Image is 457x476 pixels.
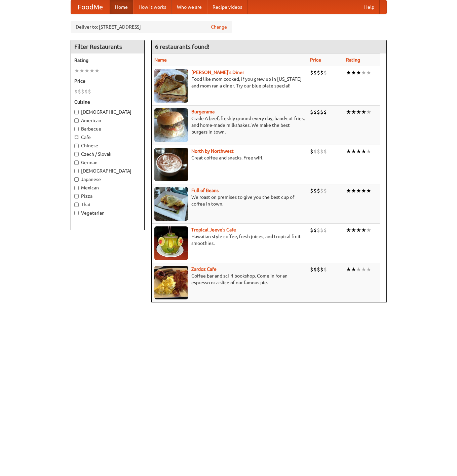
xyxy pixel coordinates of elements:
[94,67,100,74] li: ★
[310,108,313,116] li: $
[317,226,320,234] li: $
[366,266,371,273] li: ★
[366,187,371,194] li: ★
[154,148,188,181] img: north.jpg
[207,0,247,14] a: Recipe videos
[154,154,305,161] p: Great coffee and snacks. Free wifi.
[74,177,79,182] input: Japanese
[84,67,89,74] li: ★
[74,118,79,123] input: American
[154,69,188,103] img: sallys.jpg
[74,127,79,131] input: Barbecue
[211,24,227,30] a: Change
[310,226,313,234] li: $
[313,148,317,155] li: $
[79,67,84,74] li: ★
[74,210,141,216] label: Vegetarian
[154,266,188,299] img: zardoz.jpg
[310,187,313,194] li: $
[74,194,79,198] input: Pizza
[317,266,320,273] li: $
[154,115,305,135] p: Grade A beef, freshly ground every day, hand-cut fries, and home-made milkshakes. We make the bes...
[356,226,361,234] li: ★
[154,76,305,89] p: Food like mom cooked, if you grew up in [US_STATE] and mom ran a diner. Try our blue plate special!
[323,108,327,116] li: $
[320,108,323,116] li: $
[191,148,234,154] b: North by Northwest
[346,108,351,116] li: ★
[313,226,317,234] li: $
[366,108,371,116] li: ★
[313,69,317,76] li: $
[74,211,79,215] input: Vegetarian
[346,226,351,234] li: ★
[323,148,327,155] li: $
[74,184,141,191] label: Mexican
[310,266,313,273] li: $
[74,67,79,74] li: ★
[313,266,317,273] li: $
[155,43,210,50] ng-pluralize: 6 restaurants found!
[74,144,79,148] input: Chinese
[74,168,141,174] label: [DEMOGRAPHIC_DATA]
[310,57,321,63] a: Price
[351,226,356,234] li: ★
[74,109,141,115] label: [DEMOGRAPHIC_DATA]
[356,108,361,116] li: ★
[320,187,323,194] li: $
[71,40,144,53] h4: Filter Restaurants
[191,227,236,232] a: Tropical Jeeve's Cafe
[154,194,305,207] p: We roast on premises to give you the best cup of coffee in town.
[320,148,323,155] li: $
[359,0,380,14] a: Help
[191,70,244,75] b: [PERSON_NAME]'s Diner
[191,109,215,114] a: Burgerama
[78,88,81,95] li: $
[154,233,305,247] p: Hawaiian style coffee, fresh juices, and tropical fruit smoothies.
[320,226,323,234] li: $
[323,187,327,194] li: $
[74,152,79,156] input: Czech / Slovak
[317,108,320,116] li: $
[74,151,141,157] label: Czech / Slovak
[356,266,361,273] li: ★
[361,148,366,155] li: ★
[310,148,313,155] li: $
[320,69,323,76] li: $
[74,110,79,114] input: [DEMOGRAPHIC_DATA]
[346,266,351,273] li: ★
[133,0,172,14] a: How it works
[356,187,361,194] li: ★
[154,272,305,286] p: Coffee bar and sci-fi bookshop. Come in for an espresso or a slice of our famous pie.
[74,57,141,64] h5: Rating
[154,187,188,221] img: beans.jpg
[88,88,91,95] li: $
[351,148,356,155] li: ★
[361,69,366,76] li: ★
[71,0,110,14] a: FoodMe
[351,108,356,116] li: ★
[351,187,356,194] li: ★
[361,226,366,234] li: ★
[351,266,356,273] li: ★
[323,266,327,273] li: $
[313,108,317,116] li: $
[154,108,188,142] img: burgerama.jpg
[366,69,371,76] li: ★
[74,117,141,124] label: American
[74,186,79,190] input: Mexican
[74,135,79,140] input: Cafe
[71,21,232,33] div: Deliver to: [STREET_ADDRESS]
[366,226,371,234] li: ★
[74,201,141,208] label: Thai
[320,266,323,273] li: $
[317,148,320,155] li: $
[74,160,79,165] input: German
[74,99,141,105] h5: Cuisine
[191,266,217,272] a: Zardoz Cafe
[110,0,133,14] a: Home
[313,187,317,194] li: $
